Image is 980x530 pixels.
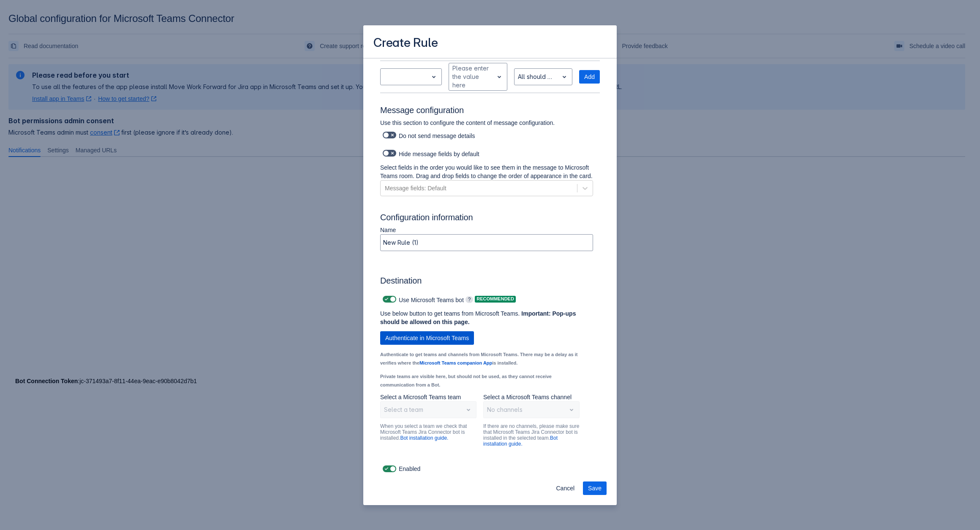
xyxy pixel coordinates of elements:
[579,70,600,84] button: Add
[584,70,595,84] span: Add
[494,72,504,82] span: open
[465,296,474,303] span: ?
[483,393,580,401] p: Select a Microsoft Teams channel
[380,331,474,345] button: Authenticate in Microsoft Teams
[380,147,593,159] div: Hide message fields by default
[556,481,574,495] span: Cancel
[380,352,577,365] small: Authenticate to get teams and channels from Microsoft Teams. There may be a delay as it verifies ...
[380,423,476,441] p: When you select a team we check that Microsoft Teams Jira Connector bot is installed.
[380,276,593,289] h3: Destination
[380,226,593,234] p: Name
[588,481,602,495] span: Save
[380,129,593,141] div: Do not send message details
[583,481,607,495] button: Save
[400,435,448,441] a: Bot installation guide.
[385,184,446,192] div: Message fields: Default
[385,331,469,345] span: Authenticate in Microsoft Teams
[483,423,580,447] p: If there are no channels, please make sure that Microsoft Teams Jira Connector bot is installed i...
[380,105,600,119] h3: Message configuration
[380,374,552,387] small: Private teams are visible here, but should not be used, as they cannot receive communication from...
[363,58,617,476] div: Scrollable content
[381,235,593,250] input: Please enter the name of the rule here
[380,163,593,180] p: Select fields in the order you would like to see them in the message to Microsoft Teams room. Dra...
[380,293,464,305] div: Use Microsoft Teams bot
[452,64,490,89] div: Please enter the value here
[483,435,558,447] a: Bot installation guide.
[429,72,439,82] span: open
[475,297,516,301] span: Recommended
[419,360,492,365] a: Microsoft Teams companion App
[559,72,569,82] span: open
[380,393,476,401] p: Select a Microsoft Teams team
[380,309,580,326] p: Use below button to get teams from Microsoft Teams.
[380,463,600,475] div: Enabled
[373,35,438,52] h3: Create Rule
[380,212,600,226] h3: Configuration information
[551,481,580,495] button: Cancel
[380,119,593,127] p: Use this section to configure the content of message configuration.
